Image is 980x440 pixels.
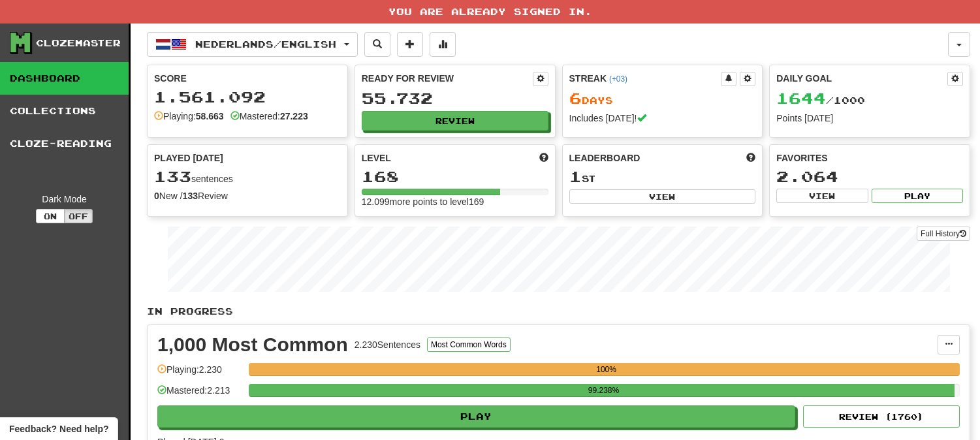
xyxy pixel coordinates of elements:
[253,384,954,397] div: 99.238%
[609,74,627,84] a: (+03)
[64,209,93,223] button: Off
[355,338,420,351] div: 2.230 Sentences
[10,193,119,206] div: Dark Mode
[539,151,548,165] span: Score more points to level up
[362,195,548,208] div: 12.099 more points to level 169
[362,90,548,106] div: 55.732
[362,72,533,85] div: Ready for Review
[157,363,242,385] div: Playing: 2.230
[183,191,198,201] strong: 133
[569,72,721,85] div: Streak
[917,227,970,241] a: Full History
[776,112,963,125] div: Points [DATE]
[154,151,223,165] span: Played [DATE]
[362,111,548,131] button: Review
[872,189,963,203] button: Play
[776,95,865,106] span: / 1000
[154,72,341,85] div: Score
[427,338,511,352] button: Most Common Words
[280,111,308,121] strong: 27.223
[569,89,582,107] span: 6
[776,72,947,86] div: Daily Goal
[569,90,756,107] div: Day s
[746,151,755,165] span: This week in points, UTC
[569,112,756,125] div: Includes [DATE]!
[569,167,582,185] span: 1
[569,189,756,204] button: View
[195,39,336,50] span: Nederlands / English
[157,384,242,405] div: Mastered: 2.213
[154,89,341,105] div: 1.561.092
[362,151,391,165] span: Level
[9,422,108,435] span: Open feedback widget
[154,189,341,202] div: New / Review
[253,363,960,376] div: 100%
[36,37,121,50] div: Clozemaster
[776,189,868,203] button: View
[776,168,963,185] div: 2.064
[154,191,159,201] strong: 0
[157,335,348,354] div: 1,000 Most Common
[36,209,65,223] button: On
[157,405,795,428] button: Play
[154,168,341,185] div: sentences
[196,111,224,121] strong: 58.663
[364,32,390,57] button: Search sentences
[776,89,826,107] span: 1644
[397,32,423,57] button: Add sentence to collection
[569,151,640,165] span: Leaderboard
[230,110,308,123] div: Mastered:
[803,405,960,428] button: Review (1760)
[154,167,191,185] span: 133
[430,32,456,57] button: More stats
[154,110,224,123] div: Playing:
[147,32,358,57] button: Nederlands/English
[569,168,756,185] div: st
[776,151,963,165] div: Favorites
[362,168,548,185] div: 168
[147,305,970,318] p: In Progress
